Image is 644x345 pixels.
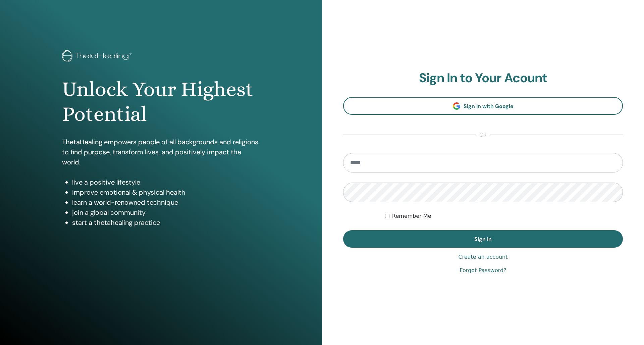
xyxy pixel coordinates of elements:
span: Sign In with Google [464,103,514,110]
div: Keep me authenticated indefinitely or until I manually logout [385,212,623,220]
a: Create an account [458,253,507,261]
li: learn a world-renowned technique [72,197,260,207]
li: join a global community [72,207,260,217]
span: Sign In [474,236,492,243]
a: Sign In with Google [343,97,623,115]
li: improve emotional & physical health [72,187,260,197]
span: or [476,131,490,139]
p: ThetaHealing empowers people of all backgrounds and religions to find purpose, transform lives, a... [62,137,260,167]
li: live a positive lifestyle [72,177,260,187]
a: Forgot Password? [460,266,506,275]
h1: Unlock Your Highest Potential [62,77,260,127]
button: Sign In [343,230,623,248]
label: Remember Me [392,212,431,220]
h2: Sign In to Your Acount [343,70,623,86]
li: start a thetahealing practice [72,217,260,228]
